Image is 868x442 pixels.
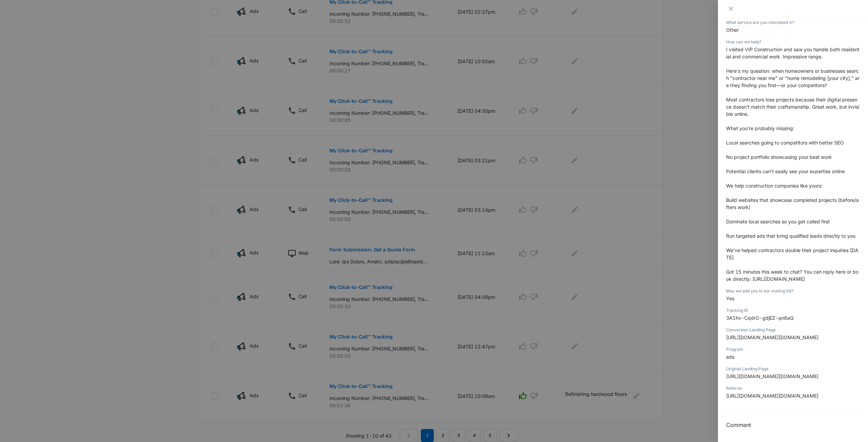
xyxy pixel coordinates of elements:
span: Local searches going to competitors with better SEO [726,140,844,146]
span: Here's my question: when homeowners or businesses search "contractor near me" or "home remodeling... [726,68,859,88]
span: 3A1hv-CqdrO-gdjEZ-qn6aQ [726,315,794,321]
span: Got 15 minutes this week to chat? You can reply here or book directly: [URL][DOMAIN_NAME] [726,269,858,282]
span: We've helped contractors double their project inquiries [DATE]. [726,247,858,260]
span: Dominate local searches so you get called first [726,219,830,224]
div: How can we help? [726,39,860,45]
div: Program [726,346,860,353]
span: Other [726,27,739,33]
span: [URL][DOMAIN_NAME][DOMAIN_NAME] [726,334,819,340]
div: May we add you to our mailing list? [726,288,860,294]
span: I visited VIP Construction and saw you handle both residential and commercial work. Impressive ra... [726,46,859,59]
span: close [728,6,734,11]
div: Tracking ID [726,307,860,314]
button: Close [726,5,736,12]
span: Potential clients can't easily see your expertise online [726,168,845,174]
span: Most contractors lose projects because their digital presence doesn't match their craftsmanship. ... [726,97,859,117]
span: Yes [726,295,734,301]
h3: Comment [726,421,860,429]
span: ads [726,354,734,360]
div: Original Landing Page [726,366,860,372]
span: No project portfolio showcasing your best work [726,154,832,160]
span: What you're probably missing: [726,125,794,131]
div: Referrer [726,385,860,391]
span: [URL][DOMAIN_NAME][DOMAIN_NAME] [726,373,819,379]
span: [URL][DOMAIN_NAME][DOMAIN_NAME] [726,393,819,399]
div: What service are you interested in? [726,19,860,26]
span: We help construction companies like yours: [726,183,823,189]
span: Run targeted ads that bring qualified leads directly to you [726,233,855,239]
span: Build websites that showcase completed projects (before/afters work) [726,197,859,210]
div: Conversion Landing Page [726,327,860,333]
